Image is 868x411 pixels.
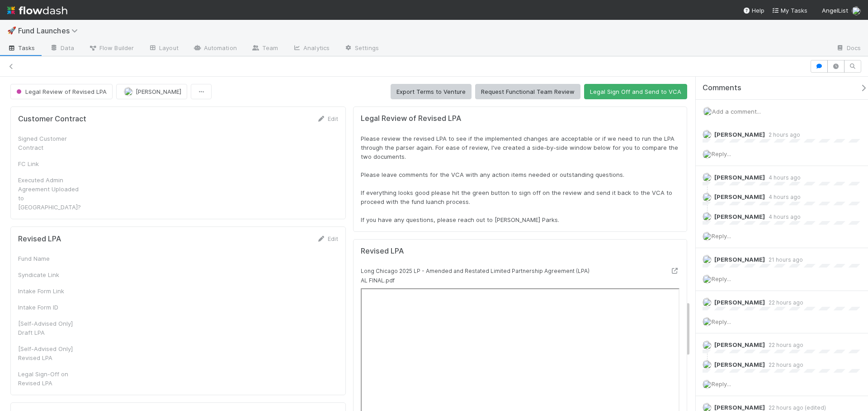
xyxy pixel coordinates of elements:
a: Data [42,42,81,56]
img: avatar_ba76ddef-3fd0-4be4-9bc3-126ad567fcd5.png [703,150,712,159]
span: AngelList [822,7,848,14]
span: 2 hours ago [765,131,800,138]
a: Team [244,42,285,56]
span: [PERSON_NAME] [714,256,765,263]
small: Long Chicago 2025 LP - Amended and Restated Limited Partnership Agreement (LPA) AL FINAL.pdf [361,268,590,283]
div: FC Link [18,159,86,168]
img: logo-inverted-e16ddd16eac7371096b0.svg [7,3,67,18]
button: Export Terms to Venture [391,84,472,99]
span: 22 hours ago [765,342,803,348]
span: 4 hours ago [765,213,801,220]
button: Legal Sign Off and Send to VCA [584,84,687,99]
span: Legal Review of Revised LPA [14,88,107,95]
a: Flow Builder [81,42,141,56]
span: [PERSON_NAME] [714,174,765,181]
img: avatar_ba76ddef-3fd0-4be4-9bc3-126ad567fcd5.png [703,107,712,116]
span: Reply... [712,380,731,388]
span: Please review the revised LPA to see if the implemented changes are acceptable or if we need to r... [361,135,680,223]
img: avatar_ac990a78-52d7-40f8-b1fe-cbbd1cda261e.png [703,360,712,369]
span: My Tasks [772,7,807,14]
span: [PERSON_NAME] [714,341,765,348]
span: [PERSON_NAME] [714,299,765,306]
span: 22 hours ago [765,299,803,306]
span: [PERSON_NAME] [714,193,765,200]
img: avatar_ac990a78-52d7-40f8-b1fe-cbbd1cda261e.png [703,173,712,182]
img: avatar_ba76ddef-3fd0-4be4-9bc3-126ad567fcd5.png [703,275,712,284]
h5: Legal Review of Revised LPA [361,114,679,123]
span: Comments [703,83,741,92]
div: Intake Form ID [18,303,86,312]
img: avatar_ba76ddef-3fd0-4be4-9bc3-126ad567fcd5.png [124,87,133,96]
div: Executed Admin Agreement Uploaded to [GEOGRAPHIC_DATA]? [18,175,86,212]
span: Fund Launches [18,26,82,35]
a: Automation [186,42,244,56]
span: Reply... [712,318,731,325]
span: 4 hours ago [765,174,801,181]
button: Request Functional Team Review [475,84,580,99]
button: Legal Review of Revised LPA [10,84,113,99]
span: Flow Builder [89,43,134,52]
div: Fund Name [18,254,86,263]
span: [PERSON_NAME] [714,213,765,220]
span: Reply... [712,232,731,240]
img: avatar_ba76ddef-3fd0-4be4-9bc3-126ad567fcd5.png [703,232,712,241]
span: 🚀 [7,27,16,34]
span: Reply... [712,275,731,282]
div: Syndicate Link [18,270,86,279]
span: Add a comment... [712,108,761,115]
span: 21 hours ago [765,256,803,263]
div: Signed Customer Contract [18,134,86,152]
a: Analytics [285,42,337,56]
img: avatar_ac990a78-52d7-40f8-b1fe-cbbd1cda261e.png [703,212,712,221]
img: avatar_cc3a00d7-dd5c-4a2f-8d58-dd6545b20c0d.png [703,255,712,264]
img: avatar_ba76ddef-3fd0-4be4-9bc3-126ad567fcd5.png [703,380,712,389]
div: Intake Form Link [18,286,86,296]
img: avatar_030f5503-c087-43c2-95d1-dd8963b2926c.png [703,341,712,350]
div: Help [743,6,764,15]
span: [PERSON_NAME] [714,361,765,368]
a: Layout [141,42,186,56]
a: Docs [829,42,868,56]
a: Edit [317,115,338,122]
div: [Self-Advised Only] Draft LPA [18,319,86,337]
h5: Customer Contract [18,115,86,124]
span: 4 hours ago [765,194,801,200]
img: avatar_ba76ddef-3fd0-4be4-9bc3-126ad567fcd5.png [703,193,712,202]
img: avatar_030f5503-c087-43c2-95d1-dd8963b2926c.png [703,298,712,307]
a: My Tasks [772,6,807,15]
img: avatar_ba76ddef-3fd0-4be4-9bc3-126ad567fcd5.png [703,317,712,326]
span: Reply... [712,150,731,157]
span: 22 hours ago [765,361,803,368]
img: avatar_ac990a78-52d7-40f8-b1fe-cbbd1cda261e.png [703,130,712,139]
span: Tasks [7,43,35,52]
h5: Revised LPA [361,247,404,256]
h5: Revised LPA [18,235,61,244]
span: [PERSON_NAME] [714,404,765,411]
button: [PERSON_NAME] [116,84,187,99]
a: Settings [337,42,386,56]
div: Legal Sign-Off on Revised LPA [18,369,86,388]
a: Edit [317,235,338,242]
span: [PERSON_NAME] [136,88,181,95]
div: [Self-Advised Only] Revised LPA [18,344,86,362]
span: [PERSON_NAME] [714,131,765,138]
img: avatar_ba76ddef-3fd0-4be4-9bc3-126ad567fcd5.png [852,6,861,15]
span: 22 hours ago (edited) [765,404,826,411]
